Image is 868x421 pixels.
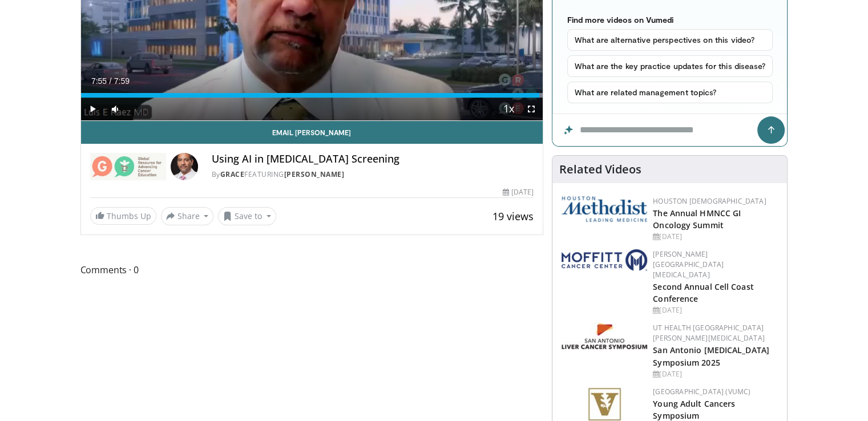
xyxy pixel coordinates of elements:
a: Email [PERSON_NAME] [81,121,543,144]
div: [DATE] [653,305,778,315]
span: Comments 0 [80,262,544,277]
button: What are alternative perspectives on this video? [567,29,773,51]
img: 7870b224-cac5-491b-891c-8f641f094b6d.jpeg.150x105_q85_autocrop_double_scale_upscale_version-0.2.jpg [562,323,647,349]
span: 7:55 [91,76,107,86]
a: [GEOGRAPHIC_DATA] (VUMC) [653,387,750,396]
h4: Related Videos [559,163,641,176]
a: [PERSON_NAME][GEOGRAPHIC_DATA][MEDICAL_DATA] [653,249,724,280]
button: Mute [104,98,127,120]
span: 7:59 [114,76,130,86]
div: Progress Bar [81,93,543,98]
a: Second Annual Cell Coast Conference [653,281,753,304]
a: The Annual HMNCC GI Oncology Summit [653,208,741,230]
a: San Antonio [MEDICAL_DATA] Symposium 2025 [653,345,769,367]
h4: Using AI in [MEDICAL_DATA] Screening [212,153,534,165]
a: Thumbs Up [90,207,156,225]
button: Fullscreen [520,98,543,120]
img: Avatar [171,153,198,180]
a: Young Adult Cancers Symposium [653,398,735,421]
button: Play [81,98,104,120]
button: Share [161,207,214,225]
img: c5560393-9563-4b4a-b01b-f05df246bde3.png.150x105_q85_autocrop_double_scale_upscale_version-0.2.png [562,249,647,271]
a: Houston [DEMOGRAPHIC_DATA] [653,196,766,206]
button: What are the key practice updates for this disease? [567,55,773,77]
a: GRACE [220,169,245,179]
a: UT Health [GEOGRAPHIC_DATA][PERSON_NAME][MEDICAL_DATA] [653,323,765,343]
span: / [110,76,112,86]
span: 19 views [492,209,534,223]
div: [DATE] [503,187,534,197]
img: 5e4488cc-e109-4a4e-9fd9-73bb9237ee91.png.150x105_q85_autocrop_double_scale_upscale_version-0.2.png [562,196,647,222]
div: [DATE] [653,369,778,379]
a: [PERSON_NAME] [284,169,345,179]
button: What are related management topics? [567,82,773,103]
input: Question for the AI [552,114,787,146]
button: Playback Rate [497,98,520,120]
p: Find more videos on Vumedi [567,15,773,25]
img: GRACE [90,153,166,180]
button: Save to [218,207,276,225]
div: [DATE] [653,232,778,242]
div: By FEATURING [212,169,534,180]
